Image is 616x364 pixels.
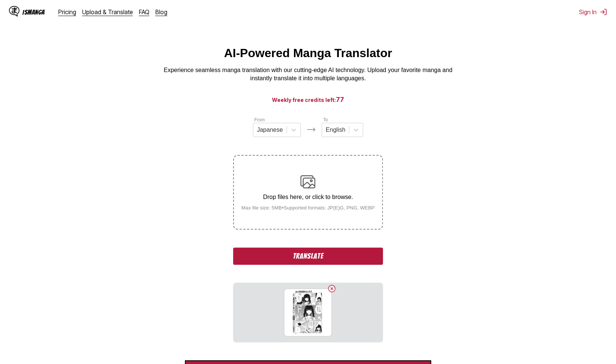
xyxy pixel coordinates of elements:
[235,205,381,211] small: Max file size: 5MB • Supported formats: JP(E)G, PNG, WEBP
[159,66,458,83] p: Experience seamless manga translation with our cutting-edge AI technology. Upload your favorite m...
[139,8,149,16] a: FAQ
[22,9,45,16] div: IsManga
[233,248,383,265] button: Translate
[82,8,133,16] a: Upload & Translate
[58,8,76,16] a: Pricing
[323,117,328,122] label: To
[235,194,381,200] p: Drop files here, or click to browse.
[307,125,316,134] img: Languages icon
[254,117,265,122] label: From
[336,96,344,103] span: 77
[155,8,167,16] a: Blog
[327,284,336,293] button: Delete image
[224,46,392,60] h1: AI-Powered Manga Translator
[579,8,607,16] button: Sign In
[9,6,19,16] img: IsManga Logo
[18,95,598,104] h3: Weekly free credits left:
[9,6,58,18] a: IsManga LogoIsManga
[600,8,607,16] img: Sign out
